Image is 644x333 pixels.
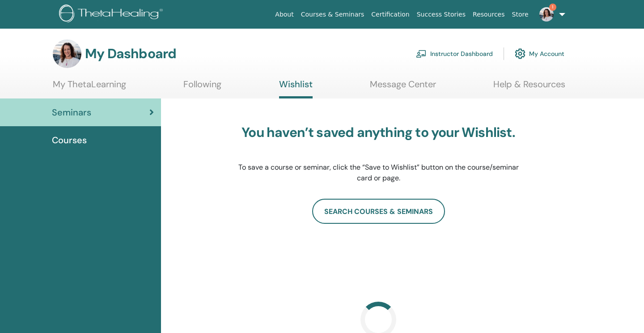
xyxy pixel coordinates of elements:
[53,79,126,96] a: My ThetaLearning
[515,44,564,64] a: My Account
[279,79,313,98] a: Wishlist
[416,44,493,64] a: Instructor Dashboard
[413,6,469,23] a: Success Stories
[59,4,166,25] img: logo.png
[549,4,556,11] span: 1
[53,39,81,68] img: default.jpg
[368,6,413,23] a: Certification
[469,6,508,23] a: Resources
[370,79,436,96] a: Message Center
[297,6,368,23] a: Courses & Seminars
[52,133,87,147] span: Courses
[271,6,297,23] a: About
[85,46,176,62] h3: My Dashboard
[508,6,532,23] a: Store
[237,162,519,184] p: To save a course or seminar, click the “Save to Wishlist” button on the course/seminar card or page.
[237,124,519,141] h3: You haven’t saved anything to your Wishlist.
[539,7,554,21] img: default.jpg
[416,50,427,58] img: chalkboard-teacher.svg
[52,106,91,119] span: Seminars
[515,46,525,61] img: cog.svg
[312,199,445,224] a: search courses & seminars
[493,79,565,96] a: Help & Resources
[183,79,221,96] a: Following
